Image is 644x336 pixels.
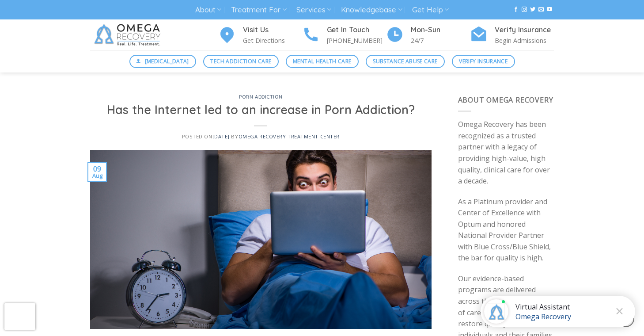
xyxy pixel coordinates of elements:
p: As a Platinum provider and Center of Excellence with Optum and honored National Provider Partner ... [458,196,554,264]
a: Follow on YouTube [547,7,552,13]
h4: Get In Touch [327,24,386,36]
a: Mental Health Care [286,55,359,68]
p: Omega Recovery has been recognized as a trusted partner with a legacy of providing high-value, hi... [458,119,554,187]
a: Follow on Twitter [530,7,535,13]
a: Visit Us Get Directions [218,24,302,46]
a: Verify Insurance Begin Admissions [470,24,554,46]
h4: Verify Insurance [495,24,554,36]
p: Get Directions [243,35,302,46]
h4: Visit Us [243,24,302,36]
a: Follow on Facebook [513,7,519,13]
span: About Omega Recovery [458,95,553,105]
a: Treatment For [231,2,286,18]
a: Services [296,2,331,18]
h4: Mon-Sun [411,24,470,36]
a: About [195,2,221,18]
p: [PHONE_NUMBER] [327,35,386,46]
span: Substance Abuse Care [373,57,437,65]
a: Tech Addiction Care [203,55,279,68]
span: Tech Addiction Care [210,57,271,65]
span: Mental Health Care [293,57,351,65]
img: Omega Recovery [90,19,167,50]
img: Treatment for porn addiction [90,150,432,328]
span: Verify Insurance [459,57,508,65]
a: [DATE] [212,133,230,140]
span: by [231,133,340,140]
p: 24/7 [411,35,470,46]
a: Get Help [412,2,449,18]
a: Substance Abuse Care [366,55,445,68]
a: Verify Insurance [452,55,515,68]
a: Send us an email [538,7,544,13]
a: [MEDICAL_DATA] [129,55,197,68]
iframe: reCAPTCHA [4,303,35,330]
a: Get In Touch [PHONE_NUMBER] [302,24,386,46]
a: Omega Recovery Treatment Center [239,133,340,140]
span: [MEDICAL_DATA] [145,57,189,65]
p: Begin Admissions [495,35,554,46]
a: Knowledgebase [341,2,402,18]
a: Porn Addiction [239,94,282,100]
h1: Has the Internet led to an increase in Porn Addiction? [101,102,421,118]
a: Follow on Instagram [522,7,527,13]
span: Posted on [182,133,230,140]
